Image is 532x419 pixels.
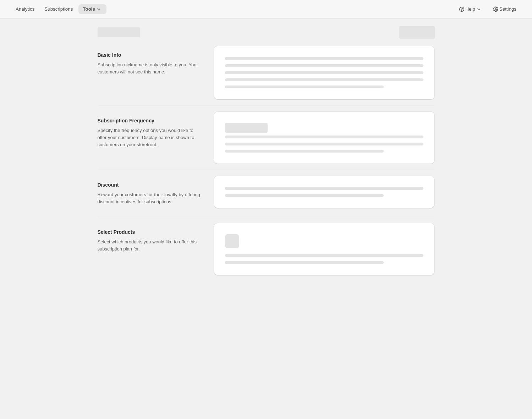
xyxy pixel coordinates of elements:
h2: Discount [98,181,202,188]
h2: Subscription Frequency [98,117,202,124]
button: Analytics [11,4,39,14]
button: Subscriptions [40,4,77,14]
span: Tools [83,6,95,12]
button: Tools [78,4,106,14]
p: Subscription nickname is only visible to you. Your customers will not see this name. [98,61,202,76]
div: Page loading [89,19,443,278]
span: Subscriptions [44,6,73,12]
button: Help [454,4,486,14]
span: Help [465,6,475,12]
h2: Select Products [98,228,202,236]
span: Settings [499,6,516,12]
span: Analytics [16,6,34,12]
p: Reward your customers for their loyalty by offering discount incentives for subscriptions. [98,191,202,205]
p: Specify the frequency options you would like to offer your customers. Display name is shown to cu... [98,127,202,148]
p: Select which products you would like to offer this subscription plan for. [98,238,202,253]
h2: Basic Info [98,51,202,59]
button: Settings [488,4,521,14]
